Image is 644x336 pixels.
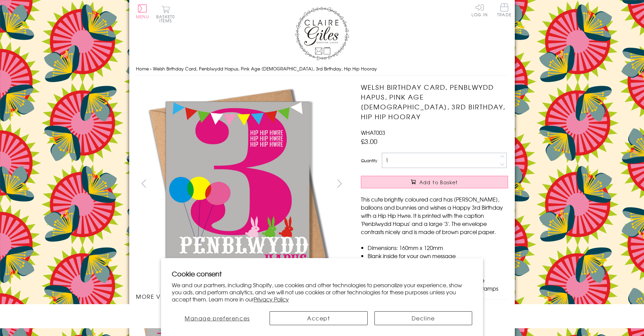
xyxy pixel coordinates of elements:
[254,295,289,303] a: Privacy Policy
[153,65,377,72] span: Welsh Birthday Card, Penblwydd Hapus, Pink Age [DEMOGRAPHIC_DATA], 3rd Birthday, Hip Hip Hooray
[471,3,488,17] a: Log In
[368,244,508,252] li: Dimensions: 160mm x 120mm
[361,136,377,146] span: £3.00
[497,3,511,17] span: Trade
[156,5,175,23] button: Basket0 items
[185,314,250,322] span: Manage preferences
[497,3,511,18] a: Trade
[159,14,175,24] span: 0 items
[136,176,151,191] button: prev
[136,4,149,19] button: Menu
[136,62,508,76] nav: breadcrumbs
[368,252,508,260] li: Blank inside for your own message
[136,82,339,286] img: Welsh Birthday Card, Penblwydd Hapus, Pink Age 3, 3rd Birthday, Hip Hip Hooray
[136,14,149,20] span: Menu
[361,82,508,121] h1: Welsh Birthday Card, Penblwydd Hapus, Pink Age [DEMOGRAPHIC_DATA], 3rd Birthday, Hip Hip Hooray
[172,311,263,325] button: Manage preferences
[332,176,347,191] button: next
[136,65,149,72] a: Home
[361,128,385,136] span: WHAT003
[172,269,472,278] h2: Cookie consent
[295,7,349,60] img: Claire Giles Greetings Cards
[361,176,508,188] button: Add to Basket
[172,281,472,302] p: We and our partners, including Shopify, use cookies and other technologies to personalize your ex...
[419,179,458,186] span: Add to Basket
[374,311,473,325] button: Decline
[361,195,508,236] p: This cute brightly coloured card has [PERSON_NAME], balloons and bunnies and wishes a Happy 3rd B...
[361,157,377,164] label: Quantity
[270,311,368,325] button: Accept
[150,65,152,72] span: ›
[136,292,347,300] h3: More views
